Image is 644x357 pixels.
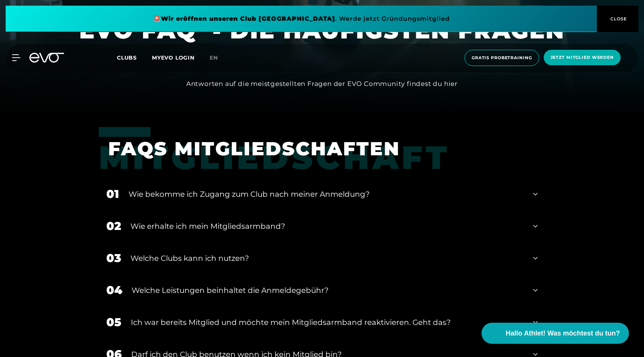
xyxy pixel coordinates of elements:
button: CLOSE [597,6,638,32]
div: Antworten auf die meistgestellten Fragen der EVO Community findest du hier [186,78,458,90]
span: Hallo Athlet! Was möchtest du tun? [506,328,620,339]
div: 05 [106,314,121,331]
div: 03 [106,250,121,267]
div: 02 [106,218,121,234]
div: 01 [106,185,119,202]
span: Clubs [117,54,137,61]
a: Gratis Probetraining [462,50,541,66]
span: Gratis Probetraining [472,55,532,61]
div: Wie erhalte ich mein Mitgliedsarmband? [130,221,524,232]
a: MYEVO LOGIN [152,54,195,61]
a: Clubs [117,54,152,61]
h1: FAQS MITGLIEDSCHAFTEN [108,136,526,161]
span: en [210,54,218,61]
div: Welche Leistungen beinhaltet die Anmeldegebühr? [132,285,524,296]
span: Jetzt Mitglied werden [550,54,614,61]
a: en [210,54,227,62]
div: Wie bekomme ich Zugang zum Club nach meiner Anmeldung? [129,188,524,200]
div: 04 [106,282,122,299]
button: Hallo Athlet! Was möchtest du tun? [481,323,629,344]
div: Welche Clubs kann ich nutzen? [130,253,524,264]
span: CLOSE [609,15,627,22]
a: Jetzt Mitglied werden [541,50,623,66]
div: Ich war bereits Mitglied und möchte mein Mitgliedsarmband reaktivieren. Geht das? [131,317,524,328]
